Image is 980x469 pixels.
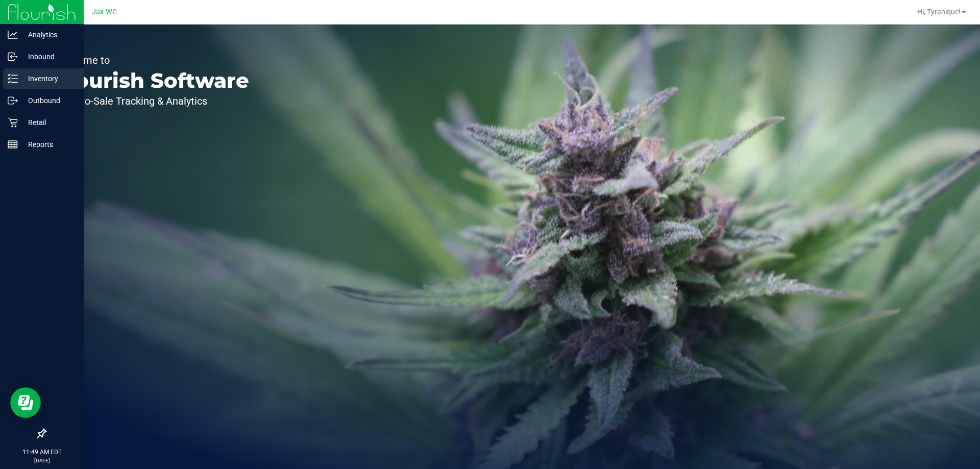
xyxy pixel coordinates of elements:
[8,73,18,84] inline-svg: Inventory
[55,55,249,65] p: Welcome to
[55,96,249,106] p: Seed-to-Sale Tracking & Analytics
[92,8,117,16] span: Jax WC
[10,387,41,418] iframe: Resource center
[18,72,79,85] p: Inventory
[18,138,79,151] p: Reports
[8,95,18,106] inline-svg: Outbound
[18,94,79,107] p: Outbound
[18,116,79,129] p: Retail
[8,30,18,40] inline-svg: Analytics
[8,139,18,150] inline-svg: Reports
[18,29,79,41] p: Analytics
[55,70,249,91] p: Flourish Software
[8,52,18,62] inline-svg: Inbound
[5,457,79,464] p: [DATE]
[8,117,18,128] inline-svg: Retail
[917,8,961,16] span: Hi, Tyranique!
[18,51,79,63] p: Inbound
[5,448,79,457] p: 11:49 AM EDT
